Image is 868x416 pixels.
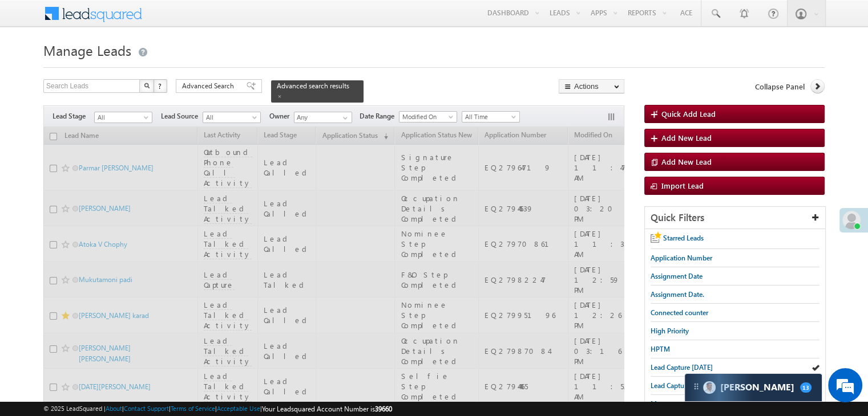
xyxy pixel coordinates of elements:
span: All Time [462,112,516,122]
span: Lead Source [161,111,203,121]
span: 39660 [375,405,392,413]
span: Assignment Date [651,272,703,280]
span: Messages [651,399,680,408]
span: Advanced Search [182,81,237,91]
span: Your Leadsquared Account Number is [262,405,392,413]
a: All Time [462,111,520,123]
a: About [106,405,122,412]
span: All [95,112,149,123]
div: Quick Filters [645,207,825,229]
span: Starred Leads [663,234,704,242]
span: Import Lead [661,181,704,190]
span: Date Range [360,111,399,121]
div: carter-dragCarter[PERSON_NAME]13 [684,373,822,402]
span: ? [158,81,163,91]
span: Lead Stage [53,111,94,121]
a: Contact Support [124,405,169,412]
img: carter-drag [692,382,701,391]
span: 13 [800,382,812,393]
button: ? [154,79,167,93]
span: Advanced search results [277,81,349,90]
span: Manage Leads [43,41,131,59]
img: Search [144,83,150,88]
a: Acceptable Use [217,405,260,412]
span: Application Number [651,254,712,262]
span: Add New Lead [661,133,712,142]
a: All [94,112,152,123]
span: Quick Add Lead [661,109,716,119]
span: Assignment Date. [651,290,704,299]
span: © 2025 LeadSquared | | | | | [43,403,392,414]
span: Modified On [399,112,454,122]
button: Actions [559,79,624,93]
a: All [203,112,261,123]
span: HPTM [651,345,670,353]
input: Type to Search [294,112,352,123]
span: Lead Capture [DATE] [651,363,713,372]
span: Owner [269,111,294,121]
a: Terms of Service [171,405,215,412]
span: High Priority [651,327,689,335]
a: Show All Items [337,112,351,124]
span: Collapse Panel [755,81,805,92]
span: Lead Capture [DATE] [651,381,713,390]
span: All [203,112,257,123]
span: Connected counter [651,308,708,317]
a: Modified On [399,111,457,123]
span: Add New Lead [661,157,712,166]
